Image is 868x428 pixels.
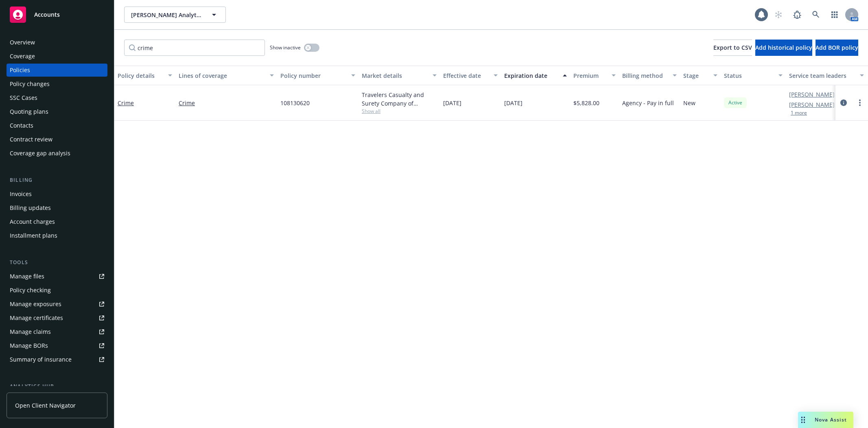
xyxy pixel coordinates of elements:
span: Show inactive [270,44,301,51]
a: Account charges [7,215,107,228]
a: circleInformation [839,98,848,108]
span: 108130620 [280,99,310,107]
div: Status [724,71,774,80]
a: Manage BORs [7,339,107,352]
div: Overview [10,36,35,49]
a: Contacts [7,119,107,132]
div: Account charges [10,215,55,228]
a: Contract review [7,133,107,146]
div: Travelers Casualty and Surety Company of America, Travelers Insurance [362,90,437,108]
div: Billing method [622,71,668,80]
div: Coverage gap analysis [10,147,70,160]
div: Manage BORs [10,339,48,352]
a: Quoting plans [7,105,107,118]
div: Lines of coverage [179,71,265,80]
div: Manage files [10,270,44,283]
button: 1 more [791,110,807,115]
div: Market details [362,71,428,80]
div: Effective date [443,71,489,80]
button: Add historical policy [755,40,812,56]
a: [PERSON_NAME] [789,100,835,109]
div: Manage exposures [10,298,61,311]
div: Policies [10,64,30,77]
a: Invoices [7,188,107,201]
button: Nova Assist [798,412,853,428]
div: Contacts [10,119,33,132]
a: Search [808,7,824,23]
a: Start snowing [770,7,787,23]
a: Manage claims [7,325,107,338]
button: Status [721,66,786,85]
div: Stage [683,71,708,80]
a: Overview [7,36,107,49]
button: Effective date [440,66,501,85]
a: SSC Cases [7,91,107,104]
a: Installment plans [7,229,107,242]
span: [DATE] [504,99,523,107]
a: Accounts [7,3,107,26]
a: Summary of insurance [7,353,107,366]
button: Add BOR policy [816,40,858,56]
a: Switch app [826,7,843,23]
div: Premium [573,71,607,80]
input: Filter by keyword... [124,40,265,56]
div: Analytics hub [7,382,107,390]
a: more [855,98,865,108]
button: [PERSON_NAME] Analytics, Inc. [124,7,226,23]
div: Tools [7,258,107,267]
span: [PERSON_NAME] Analytics, Inc. [131,11,201,19]
div: Service team leaders [789,71,855,80]
span: Add BOR policy [816,44,858,51]
button: Expiration date [501,66,570,85]
div: Manage claims [10,325,51,338]
span: Open Client Navigator [15,401,76,410]
button: Policy details [114,66,175,85]
div: Invoices [10,188,32,201]
span: Show all [362,108,437,115]
a: Crime [118,99,134,107]
div: Billing updates [10,201,51,214]
a: Coverage gap analysis [7,147,107,160]
div: Policy number [280,71,346,80]
span: Add historical policy [755,44,812,51]
a: Policies [7,64,107,77]
span: $5,828.00 [573,99,599,107]
button: Billing method [619,66,680,85]
div: Policy checking [10,284,51,297]
a: Report a Bug [789,7,805,23]
div: Coverage [10,50,35,63]
div: Drag to move [798,412,808,428]
div: Quoting plans [10,105,48,118]
div: Billing [7,176,107,184]
div: SSC Cases [10,91,37,104]
span: Agency - Pay in full [622,99,674,107]
div: Manage certificates [10,311,63,324]
button: Stage [680,66,721,85]
span: Export to CSV [713,44,752,51]
div: Summary of insurance [10,353,72,366]
div: Expiration date [504,71,558,80]
span: Nova Assist [815,416,847,423]
a: Coverage [7,50,107,63]
a: Policy changes [7,77,107,90]
div: Contract review [10,133,52,146]
button: Service team leaders [786,66,867,85]
span: Active [727,99,743,106]
span: [DATE] [443,99,461,107]
button: Policy number [277,66,359,85]
button: Market details [359,66,440,85]
a: [PERSON_NAME] [789,90,835,99]
span: New [683,99,695,107]
div: Installment plans [10,229,57,242]
button: Export to CSV [713,40,752,56]
a: Policy checking [7,284,107,297]
div: Policy changes [10,77,50,90]
a: Manage files [7,270,107,283]
a: Manage exposures [7,298,107,311]
button: Lines of coverage [175,66,277,85]
button: Premium [570,66,619,85]
a: Manage certificates [7,311,107,324]
a: Billing updates [7,201,107,214]
div: Policy details [118,71,163,80]
a: Crime [179,99,274,107]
